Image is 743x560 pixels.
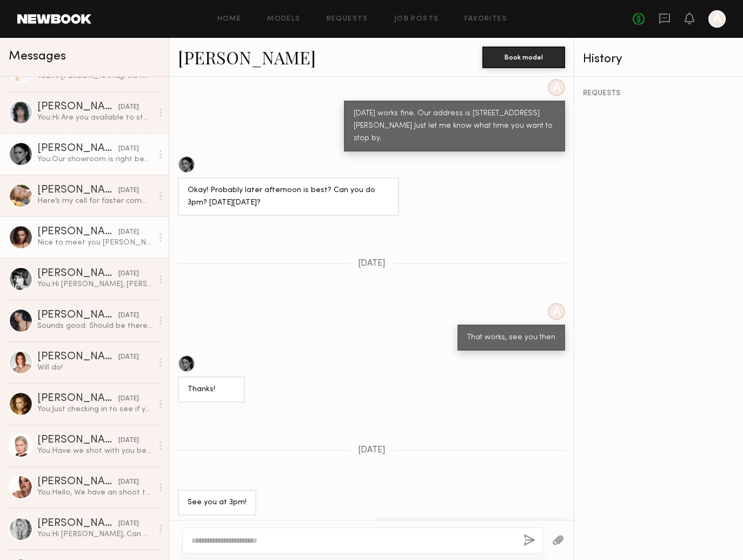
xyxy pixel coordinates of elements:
[188,185,389,209] div: Okay! Probably later afternoon is best? Can you do 3pm? [DATE][DATE]?
[118,394,139,404] div: [DATE]
[217,16,242,23] a: Home
[482,47,565,68] button: Book model
[118,227,139,238] div: [DATE]
[118,186,139,196] div: [DATE]
[37,143,118,154] div: [PERSON_NAME]
[37,352,118,363] div: [PERSON_NAME]
[178,45,316,69] a: [PERSON_NAME]
[37,238,152,248] div: Nice to meet you [PERSON_NAME], I’ll :)
[358,259,386,268] span: [DATE]
[465,16,507,23] a: Favorites
[37,487,152,498] div: You: Hello, We have an shoot this week in [GEOGRAPHIC_DATA], what is your availability ?
[482,52,565,61] a: Book model
[37,518,118,529] div: [PERSON_NAME]
[37,154,152,164] div: You: Our showroom is right behind the coffee shop.
[37,446,152,456] div: You: Have we shot with you before?
[118,477,139,487] div: [DATE]
[37,113,152,123] div: You: Hi Are you available to stop by this week ?
[37,310,118,321] div: [PERSON_NAME]
[267,16,300,23] a: Models
[37,404,152,414] div: You: Just checking in to see if you can stop by the showroom
[354,108,555,145] div: [DATE] works fine. Our address is [STREET_ADDRESS][PERSON_NAME] Just let me know what time you wa...
[37,268,118,279] div: [PERSON_NAME]
[467,332,555,344] div: That works, see you then
[188,497,247,509] div: See you at 3pm!
[583,53,734,65] div: History
[118,519,139,529] div: [DATE]
[37,477,118,487] div: [PERSON_NAME]
[708,10,726,28] a: A
[188,384,235,396] div: Thanks!
[37,529,152,539] div: You: Hi [PERSON_NAME], Can we get your availability
[118,311,139,321] div: [DATE]
[118,102,139,113] div: [DATE]
[37,279,152,289] div: You: Hi [PERSON_NAME], [PERSON_NAME] this finds you well. Are you available for a shoot in LA nex...
[37,321,152,331] div: Sounds good. Should be there around 12:30
[118,144,139,154] div: [DATE]
[394,16,439,23] a: Job Posts
[583,90,734,97] div: REQUESTS
[118,436,139,446] div: [DATE]
[37,196,152,206] div: Here’s my cell for faster communication [PHONE_NUMBER]
[37,435,118,446] div: [PERSON_NAME]
[118,269,139,279] div: [DATE]
[37,227,118,238] div: [PERSON_NAME]
[118,352,139,363] div: [DATE]
[37,363,152,373] div: Will do!
[37,393,118,404] div: [PERSON_NAME]
[327,16,368,23] a: Requests
[37,185,118,196] div: [PERSON_NAME]
[358,446,386,455] span: [DATE]
[9,50,66,63] span: Messages
[37,102,118,113] div: [PERSON_NAME]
